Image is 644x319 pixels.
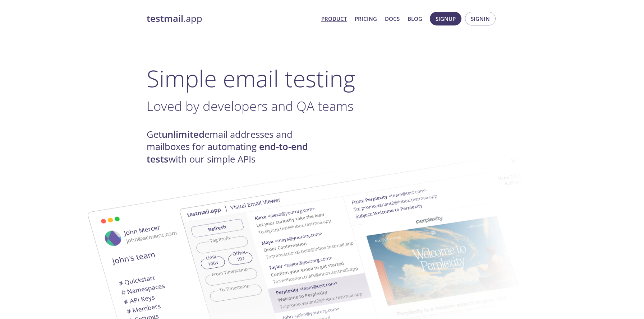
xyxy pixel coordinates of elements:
a: Product [321,14,347,23]
a: testmail.app [147,13,316,25]
a: Docs [385,14,400,23]
a: Blog [408,14,422,23]
strong: testmail [147,12,183,25]
a: Pricing [355,14,377,23]
span: Signin [471,14,490,23]
button: Signin [465,12,496,25]
strong: end-to-end tests [147,140,308,165]
h1: Simple email testing [147,65,497,92]
button: Signup [430,12,461,25]
strong: unlimited [162,128,204,141]
span: Loved by developers and QA teams [147,97,354,115]
h4: Get email addresses and mailboxes for automating with our simple APIs [147,128,322,165]
span: Signup [436,14,456,23]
